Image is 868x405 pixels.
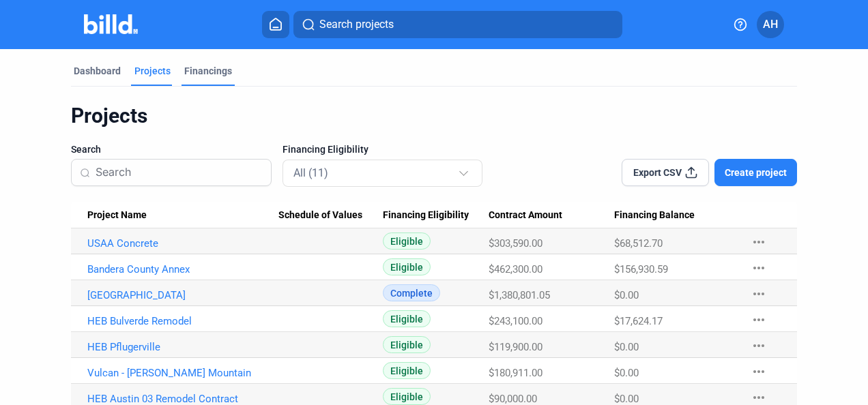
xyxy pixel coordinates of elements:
[614,393,639,405] span: $0.00
[751,363,767,380] mat-icon: more_horiz
[751,286,767,302] mat-icon: more_horiz
[489,289,550,301] span: $1,380,801.05
[614,289,639,301] span: $0.00
[383,336,431,353] span: Eligible
[87,367,279,379] a: Vulcan - [PERSON_NAME] Mountain
[489,341,542,353] span: $119,900.00
[383,209,488,222] div: Financing Eligibility
[489,209,562,222] span: Contract Amount
[87,237,279,250] a: USAA Concrete
[71,142,101,156] span: Search
[74,64,121,78] div: Dashboard
[383,362,431,379] span: Eligible
[87,289,279,301] a: [GEOGRAPHIC_DATA]
[383,258,431,275] span: Eligible
[489,209,614,222] div: Contract Amount
[751,234,767,250] mat-icon: more_horiz
[714,159,797,186] button: Create project
[87,393,279,405] a: HEB Austin 03 Remodel Contract
[614,341,639,353] span: $0.00
[622,159,709,186] button: Export CSV
[614,367,639,379] span: $0.00
[383,310,431,327] span: Eligible
[184,64,232,78] div: Financings
[87,315,279,327] a: HEB Bulverde Remodel
[489,237,542,250] span: $303,590.00
[87,263,279,275] a: Bandera County Annex
[293,11,622,38] button: Search projects
[489,393,537,405] span: $90,000.00
[614,209,695,222] span: Financing Balance
[614,237,663,250] span: $68,512.70
[489,367,542,379] span: $180,911.00
[383,232,431,250] span: Eligible
[614,263,668,275] span: $156,930.59
[87,209,147,222] span: Project Name
[96,158,263,187] input: Search
[633,166,682,179] span: Export CSV
[383,209,469,222] span: Financing Eligibility
[87,209,279,222] div: Project Name
[319,16,394,33] span: Search projects
[751,260,767,276] mat-icon: more_horiz
[383,284,440,301] span: Complete
[278,209,383,222] div: Schedule of Values
[751,337,767,354] mat-icon: more_horiz
[134,64,171,78] div: Projects
[614,209,738,222] div: Financing Balance
[283,142,368,156] span: Financing Eligibility
[725,166,787,179] span: Create project
[763,16,778,33] span: AH
[293,166,328,179] mat-select-trigger: All (11)
[278,209,362,222] span: Schedule of Values
[383,388,431,405] span: Eligible
[489,263,542,275] span: $462,300.00
[751,312,767,328] mat-icon: more_horiz
[757,11,784,38] button: AH
[87,341,279,353] a: HEB Pflugerville
[614,315,663,327] span: $17,624.17
[71,103,798,129] div: Projects
[84,14,138,34] img: Billd Company Logo
[489,315,542,327] span: $243,100.00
